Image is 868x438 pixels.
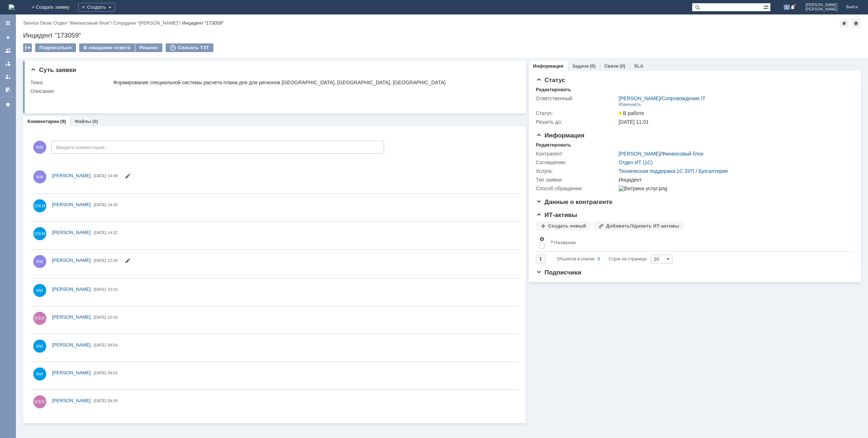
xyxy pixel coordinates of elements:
[548,233,848,252] th: Название
[94,174,106,178] span: [DATE]
[52,286,91,292] span: [PERSON_NAME]
[9,4,14,10] a: Перейти на домашнюю страницу
[619,110,644,116] span: В работе
[763,3,770,10] span: Расширенный поиск
[52,341,91,349] a: [PERSON_NAME]
[9,4,14,10] img: logo
[604,63,618,69] a: Связи
[536,269,582,276] span: Подписчики
[108,343,118,347] span: 09:54
[52,172,91,179] a: [PERSON_NAME]
[23,20,51,26] a: Service Desk
[54,20,113,26] div: /
[108,174,118,178] span: 14:48
[784,5,790,10] span: 1
[113,20,179,26] a: Сотрудник "[PERSON_NAME]"
[662,95,706,101] a: Сопровождение IT
[619,160,653,165] a: Отдел ИТ (1С)
[597,255,600,263] div: 0
[78,3,115,12] div: Создать
[108,230,118,235] span: 14:32
[662,151,704,157] a: Финансовый блок
[52,286,91,293] a: [PERSON_NAME]
[619,151,704,157] div: /
[94,399,106,403] span: [DATE]
[23,32,861,39] div: Инцидент "173059"
[52,314,91,321] a: [PERSON_NAME]
[182,20,224,26] div: Инцидент "173059"
[2,71,14,82] a: Мои заявки
[557,255,648,263] i: Строк на странице:
[536,151,617,157] div: Контрагент:
[536,119,617,125] div: Решить до:
[52,398,91,403] span: [PERSON_NAME]
[94,287,106,292] span: [DATE]
[94,230,106,235] span: [DATE]
[94,343,106,347] span: [DATE]
[23,43,32,52] div: Работа с массовостью
[536,186,617,191] div: Способ обращения:
[619,151,660,157] a: [PERSON_NAME]
[536,132,584,139] span: Информация
[536,160,617,165] div: Соглашение:
[620,63,625,69] div: (0)
[125,259,131,264] span: Редактировать
[536,87,571,93] div: Редактировать
[52,229,91,236] a: [PERSON_NAME]
[108,203,118,207] span: 14:33
[52,201,91,208] a: [PERSON_NAME]
[52,370,91,375] span: [PERSON_NAME]
[94,315,106,319] span: [DATE]
[94,203,106,207] span: [DATE]
[2,45,14,56] a: Заявки на командах
[536,142,571,148] div: Редактировать
[92,119,98,124] div: (0)
[30,80,112,85] div: Тема:
[94,371,106,375] span: [DATE]
[536,110,617,116] div: Статус:
[30,67,76,73] span: Суть заявки
[536,177,617,183] div: Тип заявки:
[52,397,91,404] a: [PERSON_NAME]
[619,177,849,183] div: Инцидент
[52,202,91,207] span: [PERSON_NAME]
[52,257,91,264] a: [PERSON_NAME]
[805,7,838,12] span: [PERSON_NAME]
[852,19,860,27] div: Сделать домашней страницей
[108,399,118,403] span: 09:39
[23,20,54,26] div: /
[108,371,118,375] span: 09:53
[52,258,91,263] span: [PERSON_NAME]
[52,369,91,377] a: [PERSON_NAME]
[52,314,91,320] span: [PERSON_NAME]
[634,63,643,69] a: SLA
[619,186,667,191] img: Витрина услуг.png
[619,95,660,101] a: [PERSON_NAME]
[536,95,617,101] div: Ответственный:
[54,20,111,26] a: Отдел "Финансовый блок"
[840,19,848,27] div: Добавить в избранное
[52,230,91,235] span: [PERSON_NAME]
[619,95,706,101] div: /
[619,119,649,125] span: [DATE] 11:01
[2,32,14,43] a: Создать заявку
[60,119,66,124] div: (9)
[590,63,596,69] div: (0)
[108,258,118,263] span: 12:28
[33,141,46,154] span: ММ
[30,88,515,94] div: Описание:
[2,84,14,95] a: Мои согласования
[113,20,182,26] div: /
[125,174,131,180] span: Редактировать
[557,256,596,261] span: Объектов в списке:
[619,168,728,174] a: Техническая поддержка 1С ЗУП / Бухгалтерия
[52,342,91,348] span: [PERSON_NAME]
[52,173,91,178] span: [PERSON_NAME]
[572,63,589,69] a: Задачи
[536,212,577,218] span: ИТ-активы
[27,119,59,124] a: Комментарии
[75,119,91,124] a: Файлы
[536,77,565,84] span: Статус
[108,287,118,292] span: 10:16
[536,199,613,205] span: Данные о контрагенте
